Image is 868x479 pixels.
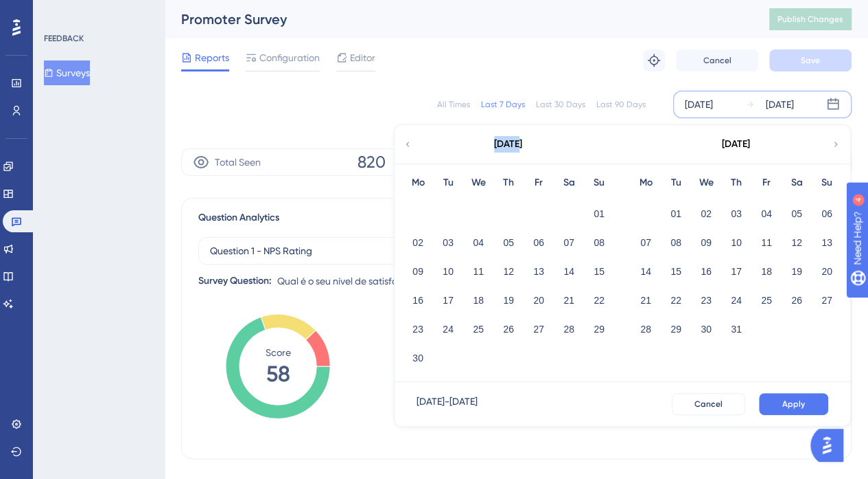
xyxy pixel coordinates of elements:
button: 26 [497,318,520,341]
div: [DATE] [766,96,794,113]
button: 12 [785,231,808,254]
span: Cancel [703,55,731,66]
div: Tu [433,175,463,191]
button: 29 [664,318,688,341]
iframe: UserGuiding AI Assistant Launcher [810,425,852,466]
tspan: 58 [266,360,290,386]
button: 11 [467,260,490,283]
div: [DATE] [722,136,750,153]
button: Apply [759,393,828,415]
div: Tu [661,175,691,191]
button: 15 [587,260,611,283]
button: 16 [694,260,718,283]
button: 13 [527,260,550,283]
button: 06 [815,202,838,225]
button: 04 [755,202,778,225]
div: Last 30 Days [536,99,585,110]
button: 06 [527,231,550,254]
div: Fr [524,175,554,191]
button: 01 [664,202,688,225]
button: 21 [557,289,580,312]
button: 23 [406,318,430,341]
button: 16 [406,289,430,312]
button: 17 [436,289,460,312]
button: 19 [785,260,808,283]
button: 26 [785,289,808,312]
button: 17 [725,260,748,283]
button: 18 [755,260,778,283]
button: 18 [467,289,490,312]
button: Surveys [44,60,90,85]
button: 24 [725,289,748,312]
div: Th [493,175,524,191]
button: 30 [694,318,718,341]
button: 11 [755,231,778,254]
button: Question 1 - NPS Rating [198,237,473,265]
button: 05 [785,202,808,225]
div: [DATE] - [DATE] [417,393,478,415]
div: We [691,175,721,191]
button: 07 [557,231,580,254]
button: 23 [694,289,718,312]
button: 20 [527,289,550,312]
span: Publish Changes [777,14,843,25]
span: Apply [782,399,805,410]
div: Mo [403,175,433,191]
button: 10 [436,260,460,283]
span: Save [801,55,820,66]
div: Th [721,175,751,191]
button: 19 [497,289,520,312]
div: 4 [95,7,99,18]
div: Mo [631,175,661,191]
div: We [463,175,493,191]
button: 10 [725,231,748,254]
button: 09 [694,231,718,254]
button: 15 [664,260,688,283]
button: 28 [634,318,657,341]
button: 14 [634,260,657,283]
div: Last 90 Days [596,99,646,110]
button: 22 [664,289,688,312]
button: 27 [815,289,838,312]
span: Question Analytics [198,210,279,226]
div: Fr [751,175,782,191]
button: 01 [587,202,611,225]
div: Sa [554,175,584,191]
button: 05 [497,231,520,254]
button: 08 [587,231,611,254]
button: 08 [664,231,688,254]
button: 25 [755,289,778,312]
button: 03 [436,231,460,254]
button: 29 [587,318,611,341]
button: 02 [694,202,718,225]
button: Cancel [676,49,758,71]
div: Sa [782,175,812,191]
button: 14 [557,260,580,283]
button: 22 [587,289,611,312]
button: 30 [406,346,430,370]
span: 820 [357,151,386,173]
button: 12 [497,260,520,283]
button: 20 [815,260,838,283]
button: 31 [725,318,748,341]
button: 24 [436,318,460,341]
span: Configuration [259,49,320,66]
button: 09 [406,260,430,283]
div: Promoter Survey [181,10,735,29]
tspan: Score [266,347,291,358]
span: Editor [350,49,375,66]
button: Save [769,49,852,71]
button: 27 [527,318,550,341]
button: 07 [634,231,657,254]
div: All Times [437,99,470,110]
span: Total Seen [215,154,261,170]
button: Cancel [672,393,745,415]
button: 21 [634,289,657,312]
div: Su [584,175,614,191]
div: FEEDBACK [44,33,84,44]
span: Need Help? [32,3,86,20]
button: 04 [467,231,490,254]
span: Cancel [694,399,723,410]
div: [DATE] [685,96,713,113]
